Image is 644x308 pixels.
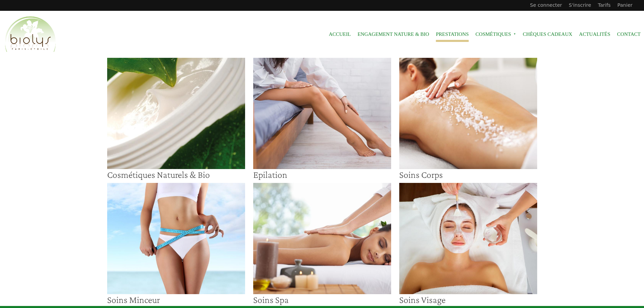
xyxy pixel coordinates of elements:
h3: Epilation [253,169,391,181]
h3: Cosmétiques Naturels & Bio [107,169,245,181]
img: Soins Corps [399,58,537,169]
a: Engagement Nature & Bio [358,27,429,42]
img: Epilation [253,58,391,169]
h3: Soins Minceur [107,294,245,306]
span: Cosmétiques [476,27,516,42]
a: Contact [617,27,641,42]
h3: Soins Visage [399,294,537,306]
a: Actualités [579,27,611,42]
a: Chèques cadeaux [523,27,572,42]
img: Soins visage institut biolys paris [399,183,537,294]
img: Accueil [3,15,57,54]
h3: Soins Spa [253,294,391,306]
h3: Soins Corps [399,169,537,181]
img: soins spa institut biolys paris [253,183,391,294]
a: Accueil [329,27,351,42]
span: » [514,33,516,35]
img: Soins Minceur [107,183,245,294]
img: Cosmétiques Naturels & Bio [107,58,245,169]
a: Prestations [436,27,469,42]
